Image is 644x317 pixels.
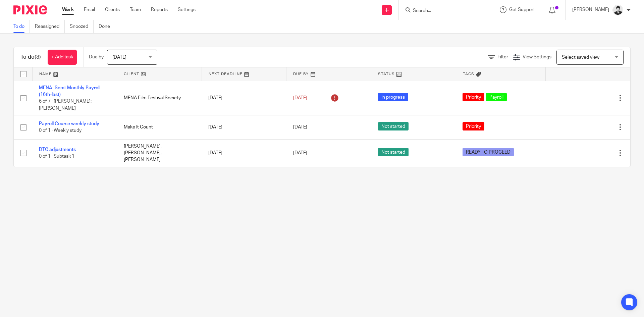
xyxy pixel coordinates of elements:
[463,148,514,156] span: READY TO PROCEED
[202,115,286,139] td: [DATE]
[39,128,82,133] span: 0 of 1 · Weekly study
[293,96,307,100] span: [DATE]
[20,54,41,61] h1: To do
[151,6,168,13] a: Reports
[13,20,30,33] a: To do
[562,55,599,60] span: Select saved view
[486,93,507,101] span: Payroll
[39,154,74,159] span: 0 of 1 · Subtask 1
[463,72,474,76] span: Tags
[412,8,473,14] input: Search
[463,93,484,101] span: Priority
[378,122,409,130] span: Not started
[509,7,535,12] span: Get Support
[523,55,551,59] span: View Settings
[117,139,202,166] td: [PERSON_NAME], [PERSON_NAME], [PERSON_NAME]
[117,115,202,139] td: Make It Count
[612,5,623,15] img: squarehead.jpg
[497,55,508,59] span: Filter
[35,54,41,60] span: (3)
[178,6,196,13] a: Settings
[13,5,47,14] img: Pixie
[48,50,77,65] a: + Add task
[70,20,94,33] a: Snoozed
[84,6,95,13] a: Email
[62,6,74,13] a: Work
[378,148,409,156] span: Not started
[39,99,92,111] span: 6 of 7 · [PERSON_NAME]: [PERSON_NAME]
[105,6,120,13] a: Clients
[130,6,141,13] a: Team
[572,6,609,13] p: [PERSON_NAME]
[117,81,202,115] td: MENA Film Festival Society
[89,54,104,60] p: Due by
[202,139,286,166] td: [DATE]
[112,55,126,60] span: [DATE]
[293,151,307,155] span: [DATE]
[202,81,286,115] td: [DATE]
[293,125,307,129] span: [DATE]
[463,122,484,130] span: Priority
[39,147,76,152] a: DTC adjustments
[39,121,99,126] a: Payroll Course weekly study
[35,20,65,33] a: Reassigned
[39,86,100,97] a: MENA- Semi-Monthly Payroll (16th-last)
[378,93,408,101] span: In progress
[99,20,115,33] a: Done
